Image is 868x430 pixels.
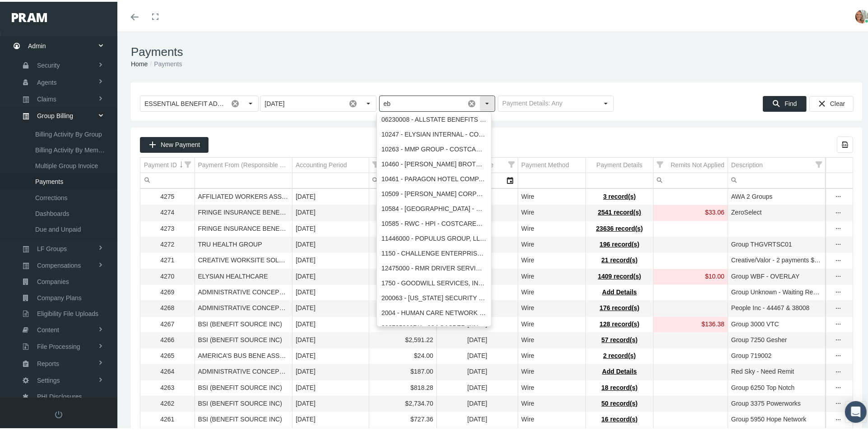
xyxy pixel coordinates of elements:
span: Agents [37,73,57,88]
span: Eligibility File Uploads [37,304,98,320]
td: Wire [518,203,586,219]
div: Open Intercom Messenger [845,399,867,421]
td: Creative/Valor - 2 payments $105.00 on 08/18 and $105.00 on 8/28 [728,251,826,267]
td: [DATE] [437,362,518,378]
td: 4273 [140,219,195,235]
td: 4265 [140,347,195,362]
span: Add Details [602,366,637,373]
td: [DATE] [292,315,369,330]
td: 4271 [140,251,195,267]
td: Wire [518,378,586,394]
div: $10.00 [657,270,724,279]
div: Show Payment actions [831,398,846,407]
span: Dashboards [35,204,70,220]
td: Column Payment Method [518,156,586,171]
span: 128 record(s) [600,319,640,326]
td: Red Sky - Need Remit [728,362,826,378]
div: Show Payment actions [831,286,846,295]
td: [DATE] [292,362,369,378]
span: 16 record(s) [601,414,637,421]
div: 2004 - HUMAN CARE NETWORK - BW2 [377,304,491,319]
td: BSI (BENEFIT SOURCE INC) [195,330,292,346]
span: 196 record(s) [600,239,640,246]
div: $173,913.34 [372,223,433,231]
div: more [831,191,846,200]
td: CREATIVE WORKSITE SOLUTIONS [195,251,292,267]
div: $187.00 [372,366,433,374]
input: Filter cell [654,171,728,186]
img: PRAM_20_x_78.png [12,11,47,20]
div: Accounting Period [296,159,347,168]
div: Show Payment actions [831,382,846,391]
span: Clear [830,98,845,105]
div: Select [243,94,258,110]
td: [DATE] [292,235,369,251]
div: $2,591.22 [372,334,433,343]
td: Group THGVRTSC01 [728,235,826,251]
div: Show Payment actions [831,302,846,311]
span: 18 record(s) [601,382,637,389]
td: Wire [518,283,586,298]
td: [DATE] [292,219,369,235]
div: more [831,286,846,295]
td: [DATE] [292,347,369,362]
span: Multiple Group Invoice [35,156,98,172]
div: Show Payment actions [831,191,846,200]
span: Show filter options for column 'Remits Not Applied' [657,160,663,166]
td: ZeroSelect [728,203,826,219]
span: 50 record(s) [601,398,637,405]
div: Remits Not Applied [671,159,724,168]
div: Clear [809,94,854,110]
div: Show Payment actions [831,366,846,375]
td: Wire [518,235,586,251]
td: AFFILIATED WORKERS ASSOCIATION [195,188,292,203]
td: 4272 [140,235,195,251]
td: Wire [518,315,586,330]
td: Group 5950 Hope Network [728,410,826,426]
a: Home [131,59,148,66]
td: Group WBF - OVERLAY [728,267,826,283]
div: 1750 - GOODWILL SERVICES, INC - Brand/Generic [377,274,491,289]
td: FRINGE INSURANCE BENEFITS [195,203,292,219]
td: BSI (BENEFIT SOURCE INC) [195,410,292,426]
td: 4262 [140,394,195,410]
span: 21 record(s) [601,255,637,262]
div: $33.06 [657,206,724,215]
td: [DATE] [292,251,369,267]
div: Show Payment actions [831,238,846,247]
div: Payment Details [597,159,643,168]
td: [DATE] [437,347,518,362]
span: Show filter options for column 'Description' [816,160,822,166]
div: Show Payment actions [831,270,846,279]
div: Select [361,94,376,110]
td: Group 3375 Powerworks [728,394,826,410]
div: 10247 - ELYSIAN INTERNAL - COSTCARERX 800 [377,125,491,140]
span: Show filter options for column 'Payment ID' [185,160,191,166]
td: BSI (BENEFIT SOURCE INC) [195,315,292,330]
div: more [831,255,846,264]
span: Companies [37,272,69,288]
td: Wire [518,219,586,235]
span: 23636 record(s) [596,223,643,230]
td: TRU HEALTH GROUP [195,235,292,251]
td: [DATE] [292,330,369,346]
div: $1,024.50 [372,238,433,247]
td: [DATE] [292,394,369,410]
td: 4267 [140,315,195,330]
div: 208735292RX - 03 | CASPER INN LLC - TELEDOC+RX CUSTOM [377,319,491,334]
span: Compensations [37,256,81,271]
td: Column Remits Not Applied [654,156,728,171]
td: [DATE] [437,378,518,394]
div: 06230008 - ALLSTATE BENEFITS - GROUP HEALTH - DYNAMIC DISCOUNT [377,110,491,125]
td: ADMINISTRATIVE CONCEPTS INC (ACI) [195,362,292,378]
td: Wire [518,362,586,378]
div: Description [731,159,763,168]
td: ADMINISTRATIVE CONCEPTS INC (ACI) [195,283,292,298]
div: Show Payment actions [831,350,846,359]
div: 200063 - [US_STATE] SECURITY POLICE - BRAND WRAP 2 [377,289,491,304]
span: 2 record(s) [603,350,636,357]
div: Show Payment actions [831,413,846,422]
span: Add Details [602,287,637,294]
td: Group 7250 Gesher [728,330,826,346]
td: ADMINISTRATIVE CONCEPTS INC (ACI) [195,299,292,315]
